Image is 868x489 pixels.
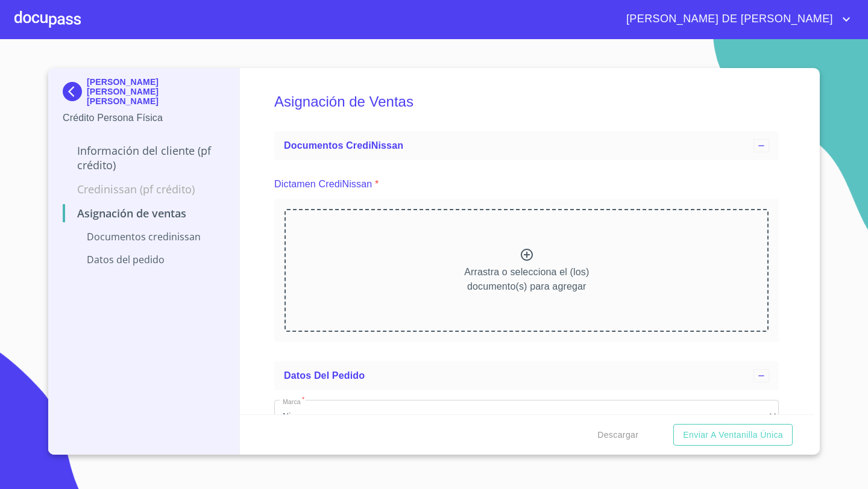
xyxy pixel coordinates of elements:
button: Descargar [593,424,643,446]
p: Arrastra o selecciona el (los) documento(s) para agregar [464,265,589,294]
h5: Asignación de Ventas [274,77,779,126]
div: [PERSON_NAME] [PERSON_NAME] [PERSON_NAME] [63,77,225,111]
p: Asignación de Ventas [63,206,225,220]
span: Enviar a Ventanilla única [683,428,783,443]
span: [PERSON_NAME] DE [PERSON_NAME] [617,10,839,29]
div: Datos del pedido [274,361,779,390]
div: Documentos CrediNissan [274,131,779,160]
img: Docupass spot blue [63,82,87,101]
p: Datos del pedido [63,253,225,266]
div: Nissan [274,400,779,432]
p: Dictamen CrediNissan [274,177,372,192]
span: Descargar [597,428,638,443]
p: [PERSON_NAME] [PERSON_NAME] [PERSON_NAME] [87,77,225,106]
p: Información del cliente (PF crédito) [63,143,225,172]
p: Credinissan (PF crédito) [63,182,225,196]
p: Documentos CrediNissan [63,230,225,243]
span: Datos del pedido [284,370,365,381]
button: account of current user [617,10,854,29]
span: Documentos CrediNissan [284,140,403,151]
button: Enviar a Ventanilla única [673,424,793,446]
p: Crédito Persona Física [63,111,225,125]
